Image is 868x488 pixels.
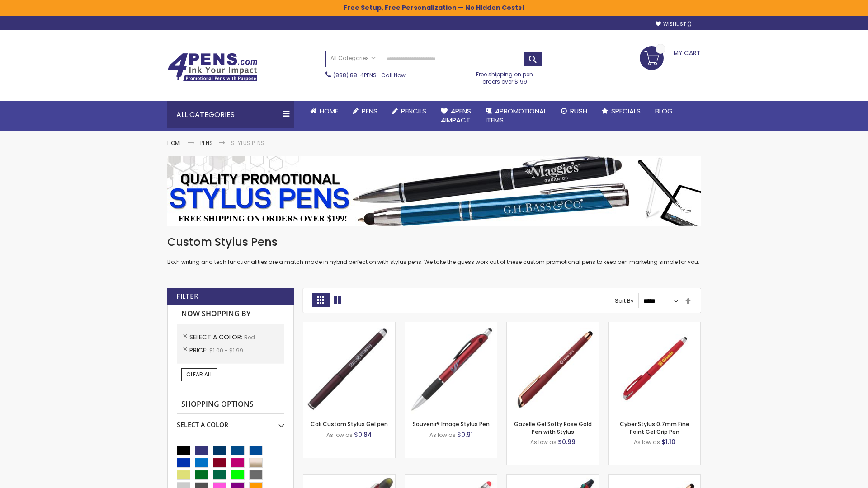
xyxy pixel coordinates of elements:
a: Pencils [385,101,434,121]
a: Home [303,101,345,121]
a: Pens [200,139,213,147]
span: Price [189,346,209,355]
a: Souvenir® Jalan Highlighter Stylus Pen Combo-Red [303,474,395,482]
span: $0.91 [457,430,473,439]
span: Rush [570,106,587,116]
span: Pencils [401,106,426,116]
h1: Custom Stylus Pens [167,235,701,249]
img: Souvenir® Image Stylus Pen-Red [405,322,497,414]
a: 4Pens4impact [434,101,478,131]
a: All Categories [326,51,380,66]
strong: Stylus Pens [231,139,264,147]
a: Cali Custom Stylus Gel pen-Red [303,322,395,329]
span: Clear All [186,371,212,378]
img: Cyber Stylus 0.7mm Fine Point Gel Grip Pen-Red [609,322,700,414]
a: Blog [648,101,680,121]
div: Free shipping on pen orders over $199 [467,67,543,85]
a: Specials [594,101,648,121]
a: Gazelle Gel Softy Rose Gold Pen with Stylus-Red [507,322,599,329]
span: As low as [326,431,353,439]
span: Home [320,106,338,116]
a: Gazelle Gel Softy Rose Gold Pen with Stylus - ColorJet-Red [609,474,700,482]
span: Specials [611,106,641,116]
strong: Filter [176,291,198,301]
a: Cyber Stylus 0.7mm Fine Point Gel Grip Pen [620,420,689,435]
span: Select A Color [189,333,244,342]
a: Orbitor 4 Color Assorted Ink Metallic Stylus Pens-Red [507,474,599,482]
span: 4PROMOTIONAL ITEMS [486,106,547,125]
img: Stylus Pens [167,156,701,226]
label: Sort By [615,297,634,305]
span: Pens [362,106,377,116]
a: Home [167,139,182,147]
span: As low as [634,438,660,446]
div: Both writing and tech functionalities are a match made in hybrid perfection with stylus pens. We ... [167,235,701,266]
a: Islander Softy Gel with Stylus - ColorJet Imprint-Red [405,474,497,482]
a: (888) 88-4PENS [333,71,377,79]
strong: Grid [312,293,329,307]
a: Cali Custom Stylus Gel pen [311,420,388,428]
a: Rush [554,101,594,121]
a: 4PROMOTIONALITEMS [478,101,554,131]
span: - Call Now! [333,71,407,79]
a: Souvenir® Image Stylus Pen [413,420,490,428]
div: All Categories [167,101,294,128]
a: Pens [345,101,385,121]
a: Clear All [181,368,217,381]
span: As low as [429,431,456,439]
a: Wishlist [656,21,692,28]
a: Souvenir® Image Stylus Pen-Red [405,322,497,329]
span: All Categories [330,55,376,62]
span: 4Pens 4impact [441,106,471,125]
a: Gazelle Gel Softy Rose Gold Pen with Stylus [514,420,592,435]
a: Cyber Stylus 0.7mm Fine Point Gel Grip Pen-Red [609,322,700,329]
span: $0.99 [558,437,576,446]
span: As low as [530,438,557,446]
img: Cali Custom Stylus Gel pen-Red [303,322,395,414]
div: Select A Color [177,414,284,429]
span: $0.84 [354,430,372,439]
img: Gazelle Gel Softy Rose Gold Pen with Stylus-Red [507,322,599,414]
span: $1.00 - $1.99 [209,347,243,354]
span: Blog [655,106,673,116]
strong: Now Shopping by [177,305,284,324]
span: Red [244,333,255,341]
strong: Shopping Options [177,395,284,414]
span: $1.10 [661,437,675,446]
img: 4Pens Custom Pens and Promotional Products [167,53,258,82]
